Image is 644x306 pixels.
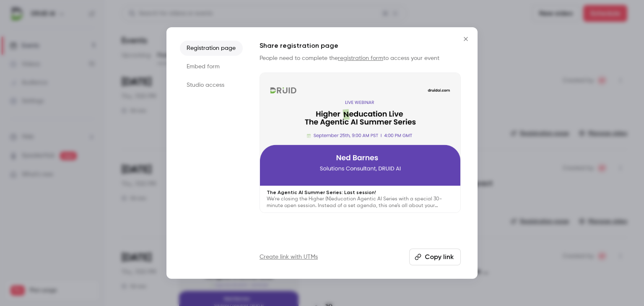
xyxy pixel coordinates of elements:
[260,41,461,51] h1: Share registration page
[267,196,454,209] p: We’re closing the Higher (N)education Agentic AI Series with a special 30-minute open session. In...
[409,249,461,265] button: Copy link
[180,41,243,56] li: Registration page
[180,59,243,74] li: Embed form
[180,78,243,93] li: Studio access
[338,55,383,61] a: registration form
[260,253,318,261] a: Create link with UTMs
[457,31,474,47] button: Close
[260,54,461,62] p: People need to complete the to access your event
[260,73,461,213] a: The Agentic AI Summer Series: Last session!We’re closing the Higher (N)education Agentic AI Serie...
[267,189,454,196] p: The Agentic AI Summer Series: Last session!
